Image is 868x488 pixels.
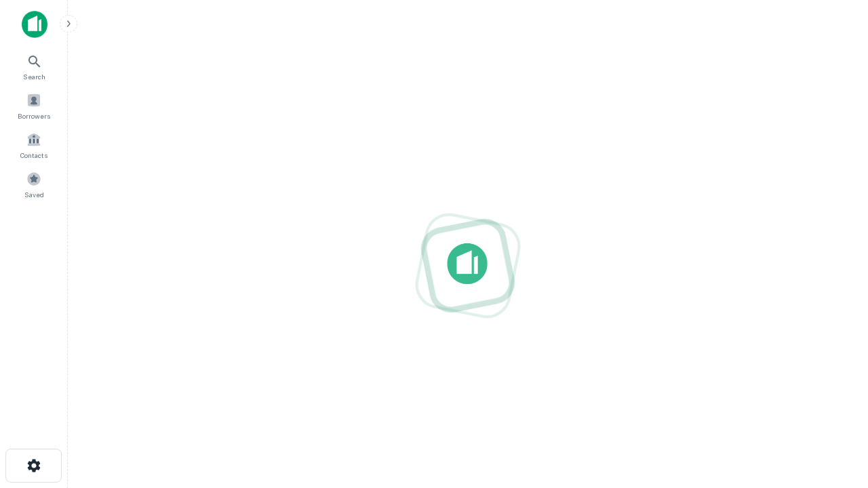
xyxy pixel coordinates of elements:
span: Contacts [20,150,47,161]
iframe: Chat Widget [800,380,868,445]
span: Borrowers [18,110,50,121]
img: capitalize-icon.png [22,11,47,38]
a: Search [4,48,64,85]
span: Search [23,71,45,82]
a: Contacts [4,127,64,163]
span: Saved [24,189,44,200]
a: Saved [4,166,64,203]
a: Borrowers [4,87,64,124]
